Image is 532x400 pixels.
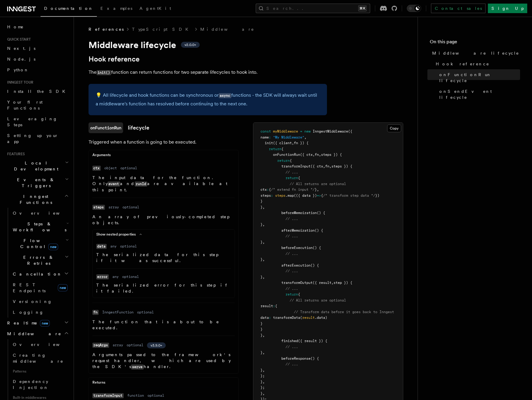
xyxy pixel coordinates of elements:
span: finished [281,339,298,343]
p: The serialized data for this step if it was successful. [96,252,231,264]
span: beforeExecution [281,246,313,250]
a: Your first Functions [5,97,70,113]
span: // ... [286,362,298,366]
span: Node.js [7,57,35,61]
dd: InngestFunction [102,310,134,315]
button: Errors & Retries [10,252,70,269]
span: , [263,391,265,396]
div: Inngest Functions [5,208,70,318]
span: // ... [286,217,298,221]
p: The serialized error for this step if it failed. [96,282,231,294]
span: , [263,368,265,372]
code: data [96,244,107,249]
span: ({ ctx [300,153,313,157]
button: Local Development [5,158,70,174]
span: Inngest Functions [5,193,64,205]
span: return [269,147,281,151]
span: } [260,275,263,279]
span: name [260,135,269,139]
span: InngestMiddleware [313,129,348,133]
a: Leveraging Steps [5,113,70,130]
a: Hook reference [89,55,139,63]
span: , [263,257,265,261]
span: fn [325,164,329,168]
span: afterExecution [281,263,311,267]
span: Python [7,67,29,72]
span: result [260,304,273,308]
span: , [263,333,265,337]
span: // ... [286,234,298,238]
p: Arguments passed to the framework's request handler, which are used by the SDK's handler. [92,352,235,370]
span: new [40,320,50,327]
span: Versioning [13,299,52,304]
p: The function that is about to be executed. [92,319,235,331]
span: ( [300,316,302,320]
span: // ... [286,170,298,174]
span: transformOutput [281,281,313,285]
span: , [319,153,321,157]
span: { [321,193,323,198]
kbd: ⌘K [358,5,367,11]
a: onFunctionRunlifecycle [89,122,149,133]
span: .map [286,193,294,198]
span: myMiddleware [273,129,298,133]
span: () { [311,263,319,267]
span: Documentation [44,6,93,11]
span: () { [311,356,319,361]
p: Triggered when a function is going to be executed. [89,138,239,146]
a: Contact sales [431,4,486,13]
a: Logging [10,307,70,318]
code: runId [135,181,147,187]
code: reqArgs [92,343,109,348]
span: () { [315,228,323,233]
dd: function [127,393,144,398]
span: Hook reference [436,61,489,67]
button: Copy [387,124,401,132]
span: new [58,284,68,291]
span: } [260,240,263,244]
span: } [260,257,263,261]
code: transformInput [92,393,124,398]
span: "My Middleware" [273,135,304,139]
a: Next.js [5,43,70,54]
span: (({ data }) [294,193,317,198]
button: Steps & Workflows [10,219,70,235]
span: }) [375,193,379,198]
span: Logging [13,310,44,315]
span: Steps & Workflows [10,221,66,233]
span: Next.js [7,46,35,51]
div: Returns [89,380,238,387]
span: ({ result [313,281,331,285]
span: }; [260,385,265,390]
a: Versioning [10,296,70,307]
span: new [48,244,58,250]
span: } [260,327,263,331]
span: } [260,205,263,209]
span: ({ client [273,141,292,145]
a: Examples [97,2,136,16]
span: = [300,129,302,133]
span: } [260,222,263,227]
span: }; [260,374,265,378]
span: { [275,304,277,308]
span: beforeResponse [281,356,311,361]
span: // ... [286,252,298,256]
a: Middleware lifecycle [430,48,520,59]
code: init() [97,70,111,75]
span: steps [260,193,271,198]
a: Dependency Injection [10,376,70,393]
span: /* extend fn input */ [271,187,315,192]
span: Middleware lifecycle [432,50,519,56]
span: step }) { [334,281,352,285]
span: Creating middleware [13,353,63,364]
span: fn }) { [294,141,308,145]
span: Overview [13,211,74,216]
dd: optional [122,274,139,279]
dd: object [104,166,117,170]
p: An array of previously-completed step objects. [92,214,235,226]
span: const [260,129,271,133]
span: transformInput [281,164,311,168]
span: Features [5,152,25,156]
span: { [269,187,271,192]
span: Events & Triggers [5,177,65,189]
